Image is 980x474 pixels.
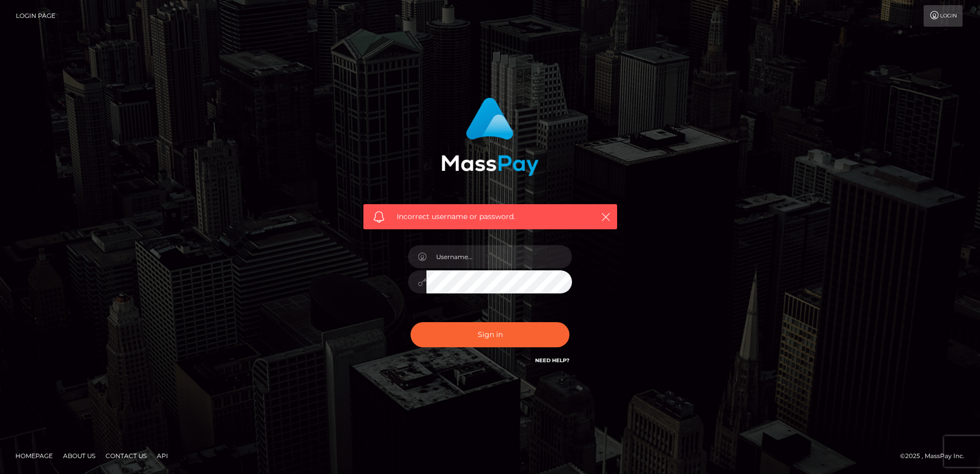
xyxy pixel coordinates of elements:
[924,5,963,27] a: Login
[397,211,584,222] span: Incorrect username or password.
[426,245,572,268] input: Username...
[441,97,539,176] img: MassPay Login
[411,322,569,347] button: Sign in
[16,5,55,27] a: Login Page
[535,357,569,364] a: Need Help?
[11,448,57,464] a: Homepage
[101,448,151,464] a: Contact Us
[900,450,972,462] div: © 2025 , MassPay Inc.
[59,448,99,464] a: About Us
[153,448,172,464] a: API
